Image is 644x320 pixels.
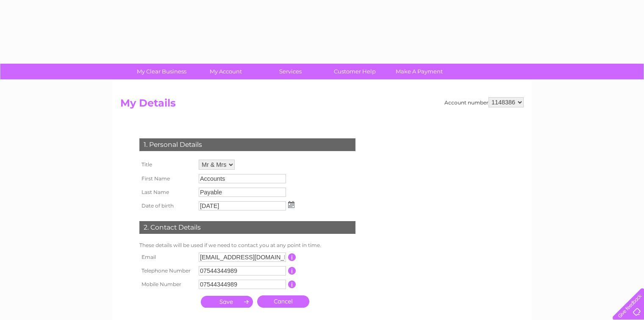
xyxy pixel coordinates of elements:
th: First Name [137,172,197,185]
input: Information [288,267,296,275]
a: Services [255,64,325,79]
input: Information [288,253,296,261]
th: Email [137,250,197,264]
img: ... [288,201,294,208]
h2: My Details [120,97,524,113]
div: Account number [444,97,524,107]
th: Mobile Number [137,278,197,291]
div: 1. Personal Details [139,138,355,151]
th: Date of birth [137,199,197,213]
a: Cancel [257,295,309,308]
a: My Account [191,64,261,79]
th: Telephone Number [137,264,197,278]
a: Make A Payment [384,64,454,79]
input: Submit [201,296,253,308]
a: My Clear Business [127,64,197,79]
td: These details will be used if we need to contact you at any point in time. [137,240,358,250]
input: Information [288,281,296,288]
a: Customer Help [320,64,390,79]
th: Last Name [137,185,197,199]
th: Title [137,157,197,172]
div: 2. Contact Details [139,221,355,234]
